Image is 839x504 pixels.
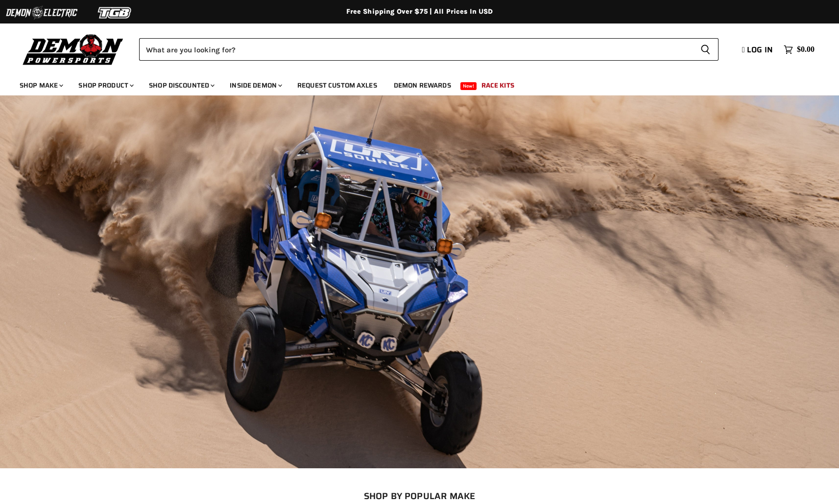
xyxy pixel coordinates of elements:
[797,45,815,54] span: $0.00
[779,43,819,57] a: $0.00
[142,75,220,95] a: Shop Discounted
[460,82,477,90] span: New!
[747,44,773,56] span: Log in
[474,75,522,95] a: Race Kits
[290,75,384,95] a: Request Custom Axles
[139,38,719,61] form: Product
[78,3,152,22] img: TGB Logo 2
[28,7,812,16] div: Free Shipping Over $75 | All Prices In USD
[12,71,812,95] ul: Main menu
[20,32,127,67] img: Demon Powersports
[738,46,779,54] a: Log in
[40,491,799,501] h2: SHOP BY POPULAR MAKE
[693,38,719,61] button: Search
[222,75,288,95] a: Inside Demon
[386,75,458,95] a: Demon Rewards
[12,75,69,95] a: Shop Make
[139,38,693,61] input: Search
[5,3,78,22] img: Demon Electric Logo 2
[71,75,140,95] a: Shop Product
